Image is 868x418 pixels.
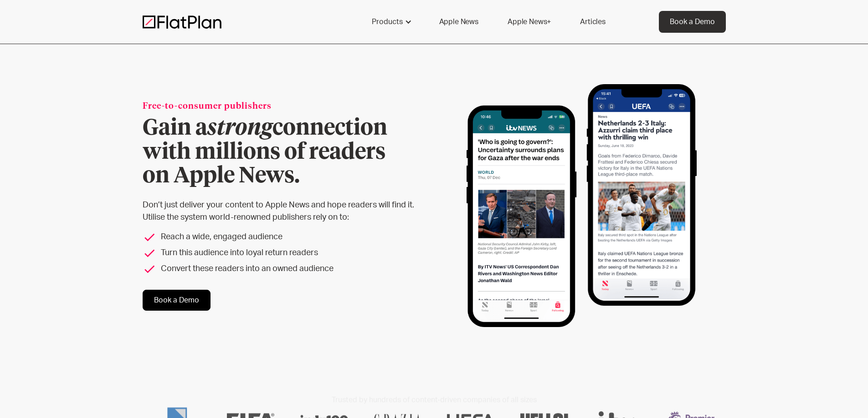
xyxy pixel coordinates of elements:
[659,11,726,33] a: Book a Demo
[143,231,431,243] li: Reach a wide, engaged audience
[143,247,431,259] li: Turn this audience into loyal return readers
[143,116,431,188] h1: Gain a connection with millions of readers on Apple News.
[428,11,489,33] a: Apple News
[372,16,403,27] div: Products
[143,290,211,311] a: Book a Demo
[497,11,562,33] a: Apple News+
[143,101,431,113] div: Free-to-consumer publishers
[143,263,431,275] li: Convert these readers into an owned audience
[569,11,616,33] a: Articles
[143,199,431,224] p: Don’t just deliver your content to Apple News and hope readers will find it. Utilise the system w...
[361,11,421,33] div: Products
[670,16,715,27] div: Book a Demo
[143,396,726,404] h2: Trusted by hundreds of content-driven companies of all sizes
[207,117,272,139] em: strong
